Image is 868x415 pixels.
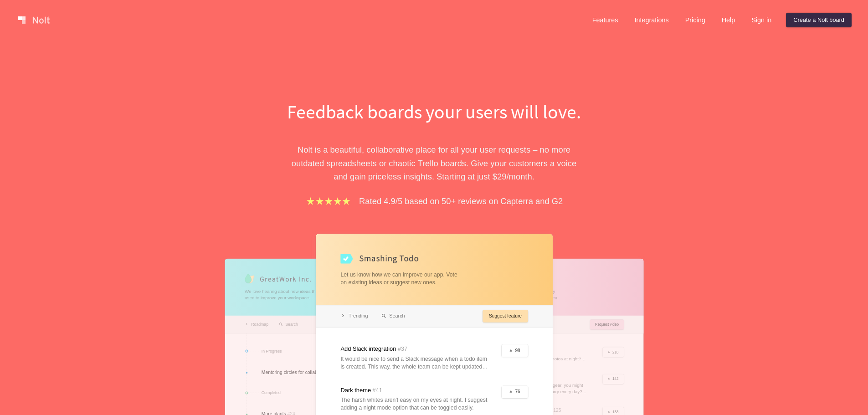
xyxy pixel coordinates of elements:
[359,195,563,208] p: Rated 4.9/5 based on 50+ reviews on Capterra and G2
[678,13,713,27] a: Pricing
[714,13,743,27] a: Help
[585,13,626,27] a: Features
[627,13,676,27] a: Integrations
[305,196,352,206] img: stars.b067e34983.png
[786,13,852,27] a: Create a Nolt board
[277,98,591,125] h1: Feedback boards your users will love.
[277,143,591,183] p: Nolt is a beautiful, collaborative place for all your user requests – no more outdated spreadshee...
[744,13,779,27] a: Sign in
